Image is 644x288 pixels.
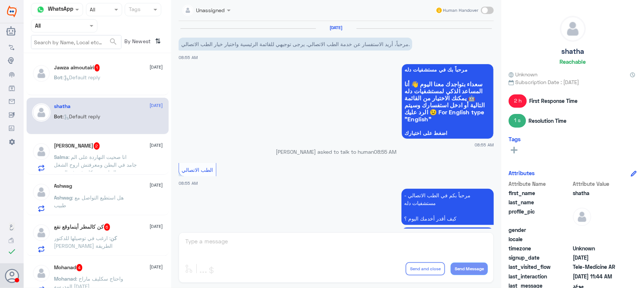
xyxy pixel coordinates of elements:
[509,180,571,188] span: Attribute Name
[128,5,141,15] div: Tags
[561,47,584,56] h5: shatha
[54,223,110,231] h5: كن كالمطر أينماوقع نفع
[63,74,101,80] span: : Default reply
[509,208,571,225] span: profile_pic
[54,154,137,176] span: : انا صحيت النهاردة على الم جامد في البطن ومعرفتش اروح الشغل النهارده هو كان في فم المعدة
[573,263,626,271] span: Tele-Medicine AR
[404,67,491,73] span: مرحباً بك في مستشفيات دله
[404,130,491,136] span: اضغط على اختيارك
[150,223,163,230] span: [DATE]
[94,142,100,150] span: 2
[509,189,571,197] span: first_name
[5,269,19,283] button: Avatar
[54,235,113,249] span: : ارغب في توصيلها للدكتور [PERSON_NAME] الطريقة
[402,189,494,225] p: 13/10/2025, 8:55 AM
[54,183,72,189] h5: Ashwag
[509,94,527,108] span: 2 h
[54,142,100,150] h5: Salma Aboubakr
[54,113,63,119] span: Bot
[509,263,571,271] span: last_visited_flow
[32,142,51,161] img: defaultAdmin.png
[573,235,626,243] span: null
[559,58,586,65] h6: Reachable
[528,117,566,125] span: Resolution Time
[509,78,637,86] span: Subscription Date : [DATE]
[150,182,163,188] span: [DATE]
[573,226,626,234] span: null
[7,247,16,256] i: check
[94,64,100,72] span: 1
[443,7,478,14] span: Human Handover
[509,273,571,280] span: last_interaction
[150,264,163,270] span: [DATE]
[54,103,71,110] h5: shatha
[150,64,163,70] span: [DATE]
[182,167,213,173] span: الطب الاتصالي
[32,264,51,282] img: defaultAdmin.png
[54,74,63,80] span: Bot
[31,35,121,49] input: Search by Name, Local etc…
[111,235,117,241] span: كن
[121,35,152,50] span: By Newest
[179,38,412,51] p: 13/10/2025, 8:55 AM
[404,80,491,122] span: سعداء بتواجدك معنا اليوم 👋 أنا المساعد الذكي لمستشفيات دله 🤖 يمكنك الاختيار من القائمة التالية أو...
[35,4,46,15] img: whatsapp.png
[32,103,51,122] img: defaultAdmin.png
[104,223,110,231] span: 6
[509,226,571,234] span: gender
[573,189,626,197] span: shatha
[402,228,494,256] p: 13/10/2025, 8:55 AM
[32,223,51,242] img: defaultAdmin.png
[509,235,571,243] span: locale
[54,194,72,201] span: Ashwag
[150,142,163,149] span: [DATE]
[509,198,571,206] span: last_name
[32,64,51,83] img: defaultAdmin.png
[7,6,17,17] img: Widebot Logo
[109,36,118,48] button: search
[76,264,83,271] span: 4
[179,148,494,156] p: [PERSON_NAME] asked to talk to human
[54,194,124,208] span: : هل استطيع التواصل مع طبيب
[374,149,397,155] span: 08:55 AM
[509,70,537,78] span: Unknown
[54,264,83,271] h5: Mohanad
[509,254,571,261] span: signup_date
[573,180,626,188] span: Attribute Value
[560,16,585,41] img: defaultAdmin.png
[109,37,118,46] span: search
[406,262,445,275] button: Send and close
[509,244,571,252] span: timezone
[179,181,198,185] span: 08:55 AM
[54,275,76,282] span: Mohanad
[63,113,101,119] span: : Default reply
[179,55,198,60] span: 08:55 AM
[150,102,163,109] span: [DATE]
[451,263,488,275] button: Send Message
[316,25,357,30] h6: [DATE]
[155,35,161,47] i: ⇅
[573,244,626,252] span: Unknown
[54,64,100,72] h5: Jawza almoutairi
[573,273,626,280] span: 2025-10-13T08:44:47.3998893Z
[529,97,578,105] span: First Response Time
[509,114,526,127] span: 1 s
[509,136,521,142] h6: Tags
[509,170,535,176] h6: Attributes
[32,183,51,201] img: defaultAdmin.png
[475,142,494,148] span: 08:55 AM
[573,208,591,226] img: defaultAdmin.png
[54,154,69,160] span: Salma
[573,254,626,261] span: 2025-10-13T05:55:50.176Z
